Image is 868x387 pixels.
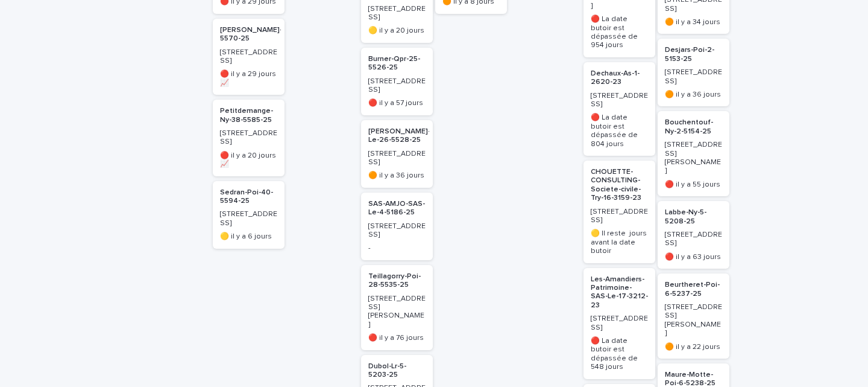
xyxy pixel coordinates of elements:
[368,77,426,95] p: [STREET_ADDRESS]
[361,120,433,188] a: [PERSON_NAME]-Le-26-5528-25[STREET_ADDRESS]🟠 il y a 36 jours
[583,62,655,156] a: Dechaux-As-1-2620-23[STREET_ADDRESS]🔴 La date butoir est dépassée de 804 jours
[368,150,426,167] p: [STREET_ADDRESS]
[220,152,277,169] p: 🔴 il y a 20 jours 📈
[361,265,433,350] a: Teillagorry-Poi-28-5535-25[STREET_ADDRESS][PERSON_NAME]🔴 il y a 76 jours
[665,181,722,189] p: 🔴 il y a 55 jours
[665,208,722,226] p: Labbe-Ny-5-5208-25
[361,48,433,115] a: Burner-Qpr-25-5526-25[STREET_ADDRESS]🔴 il y a 57 jours
[368,222,426,240] p: [STREET_ADDRESS]
[368,127,430,145] p: [PERSON_NAME]-Le-26-5528-25
[591,114,648,149] p: 🔴 La date butoir est dépassée de 804 jours
[213,181,285,249] a: Sedran-Poi-40-5594-25[STREET_ADDRESS]🟡 il y a 6 jours
[591,208,648,225] p: [STREET_ADDRESS]
[665,343,722,351] p: 🟠 il y a 22 jours
[658,111,729,196] a: Bouchentouf-Ny-2-5154-25[STREET_ADDRESS][PERSON_NAME]🔴 il y a 55 jours
[665,18,722,27] p: 🟠 il y a 34 jours
[368,99,426,107] p: 🔴 il y a 57 jours
[665,231,722,248] p: [STREET_ADDRESS]
[665,253,722,261] p: 🔴 il y a 63 jours
[665,141,722,176] p: [STREET_ADDRESS][PERSON_NAME]
[220,107,277,124] p: Petitdemange-Ny-38-5585-25
[368,244,426,252] p: -
[658,201,729,269] a: Labbe-Ny-5-5208-25[STREET_ADDRESS]🔴 il y a 63 jours
[665,118,722,136] p: Bouchentouf-Ny-2-5154-25
[665,68,722,86] p: [STREET_ADDRESS]
[583,161,655,263] a: CHOUETTE-CONSULTING-Societe-civile-Try-16-3159-23[STREET_ADDRESS]🟡 Il reste jours avant la date b...
[658,39,729,106] a: Desjars-Poi-2-5153-25[STREET_ADDRESS]🟠 il y a 36 jours
[213,19,285,95] a: [PERSON_NAME]-36-5570-25[STREET_ADDRESS]🔴 il y a 29 jours 📈
[368,200,426,217] p: SAS-AMJO-SAS-Le-4-5186-25
[591,15,648,50] p: 🔴 La date butoir est dépassée de 954 jours
[361,193,433,260] a: SAS-AMJO-SAS-Le-4-5186-25[STREET_ADDRESS]-
[591,92,648,109] p: [STREET_ADDRESS]
[591,168,648,203] p: CHOUETTE-CONSULTING-Societe-civile-Try-16-3159-23
[591,315,648,332] p: [STREET_ADDRESS]
[665,303,722,338] p: [STREET_ADDRESS][PERSON_NAME]
[591,69,648,87] p: Dechaux-As-1-2620-23
[665,281,722,298] p: Beurtheret-Poi-6-5237-25
[591,275,648,310] p: Les-Amandiers-Patrimoine-SAS-Le-17-3212-23
[368,334,426,342] p: 🔴 il y a 76 jours
[368,55,426,72] p: Burner-Qpr-25-5526-25
[591,337,648,372] p: 🔴 La date butoir est dépassée de 548 jours
[220,70,277,88] p: 🔴 il y a 29 jours 📈
[665,46,722,63] p: Desjars-Poi-2-5153-25
[368,5,426,22] p: [STREET_ADDRESS]
[368,362,426,380] p: Dubol-Lr-5-5203-25
[368,295,426,330] p: [STREET_ADDRESS][PERSON_NAME]
[591,229,648,255] p: 🟡 Il reste jours avant la date butoir
[220,188,277,206] p: Sedran-Poi-40-5594-25
[583,268,655,379] a: Les-Amandiers-Patrimoine-SAS-Le-17-3212-23[STREET_ADDRESS]🔴 La date butoir est dépassée de 548 jours
[220,210,277,228] p: [STREET_ADDRESS]
[368,272,426,290] p: Teillagorry-Poi-28-5535-25
[220,26,294,43] p: [PERSON_NAME]-36-5570-25
[368,171,426,180] p: 🟠 il y a 36 jours
[220,48,277,66] p: [STREET_ADDRESS]
[220,129,277,147] p: [STREET_ADDRESS]
[220,232,277,241] p: 🟡 il y a 6 jours
[368,27,426,35] p: 🟡 il y a 20 jours
[665,91,722,99] p: 🟠 il y a 36 jours
[658,273,729,359] a: Beurtheret-Poi-6-5237-25[STREET_ADDRESS][PERSON_NAME]🟠 il y a 22 jours
[213,100,285,176] a: Petitdemange-Ny-38-5585-25[STREET_ADDRESS]🔴 il y a 20 jours 📈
